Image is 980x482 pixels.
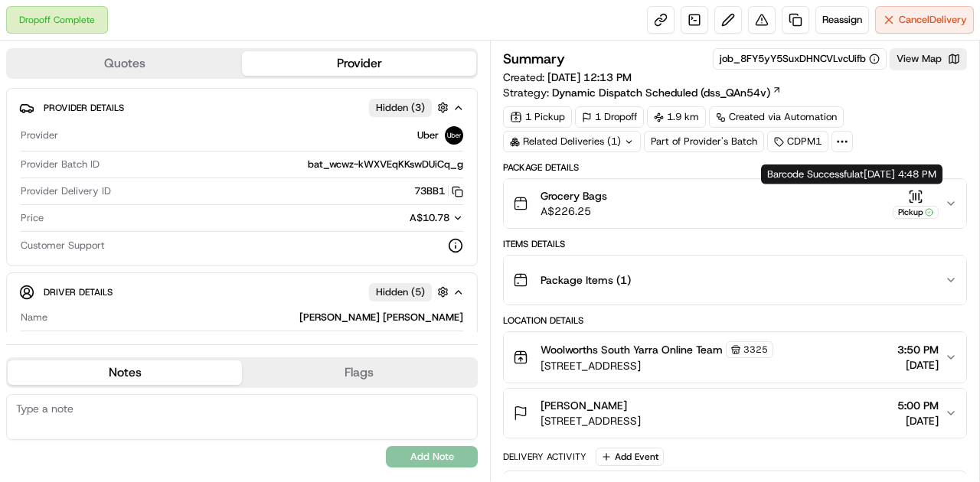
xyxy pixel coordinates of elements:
[21,311,47,324] span: Name
[815,6,869,34] button: Reassign
[504,179,966,228] button: Grocery BagsA$226.25Pickup
[328,211,463,225] button: A$10.78
[503,106,572,128] div: 1 Pickup
[414,184,463,198] button: 73BB1
[369,98,452,117] button: Hidden (3)
[541,358,773,373] span: [STREET_ADDRESS]
[541,413,641,428] span: [STREET_ADDRESS]
[445,126,463,145] img: uber-new-logo.jpeg
[897,357,939,373] span: [DATE]
[541,188,607,204] span: Grocery Bags
[8,360,242,385] button: Notes
[19,279,465,305] button: Driver DetailsHidden (5)
[417,129,439,142] span: Uber
[504,332,966,383] button: Woolworths South Yarra Online Team3325[STREET_ADDRESS]3:50 PM[DATE]
[575,106,644,128] div: 1 Dropoff
[767,131,828,152] div: CDPM1
[21,184,111,198] span: Provider Delivery ID
[44,286,113,298] span: Driver Details
[890,48,967,70] button: View Map
[541,398,627,413] span: [PERSON_NAME]
[743,344,768,356] span: 3325
[897,413,939,428] span: [DATE]
[761,164,942,184] div: Barcode Successful
[893,206,939,219] div: Pickup
[541,272,631,288] span: Package Items ( 1 )
[503,131,641,152] div: Related Deliveries (1)
[21,158,100,171] span: Provider Batch ID
[504,256,966,305] button: Package Items (1)
[242,51,476,76] button: Provider
[503,161,967,174] div: Package Details
[376,285,425,299] span: Hidden ( 5 )
[875,6,974,34] button: CancelDelivery
[596,448,664,466] button: Add Event
[504,389,966,438] button: [PERSON_NAME][STREET_ADDRESS]5:00 PM[DATE]
[822,13,862,27] span: Reassign
[897,398,939,413] span: 5:00 PM
[547,70,632,84] span: [DATE] 12:13 PM
[308,158,463,171] span: bat_wcwz-kWXVEqKKswDUiCq_g
[19,95,465,120] button: Provider DetailsHidden (3)
[376,101,425,115] span: Hidden ( 3 )
[552,85,782,100] a: Dynamic Dispatch Scheduled (dss_QAn54v)
[541,342,723,357] span: Woolworths South Yarra Online Team
[369,282,452,301] button: Hidden (5)
[503,85,782,100] div: Strategy:
[897,342,939,357] span: 3:50 PM
[503,70,632,85] span: Created:
[709,106,844,128] a: Created via Automation
[503,238,967,250] div: Items Details
[552,85,770,100] span: Dynamic Dispatch Scheduled (dss_QAn54v)
[541,204,607,219] span: A$226.25
[503,451,586,463] div: Delivery Activity
[503,314,967,327] div: Location Details
[21,211,44,225] span: Price
[21,129,58,142] span: Provider
[647,106,706,128] div: 1.9 km
[54,311,463,324] div: [PERSON_NAME] [PERSON_NAME]
[21,239,105,252] span: Customer Support
[44,102,124,114] span: Provider Details
[899,13,967,27] span: Cancel Delivery
[893,189,939,219] button: Pickup
[854,168,936,181] span: at [DATE] 4:48 PM
[242,360,476,385] button: Flags
[8,51,242,76] button: Quotes
[503,52,565,66] h3: Summary
[720,52,880,66] button: job_8FY5yY5SuxDHNCVLvcUifb
[410,211,449,224] span: A$10.78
